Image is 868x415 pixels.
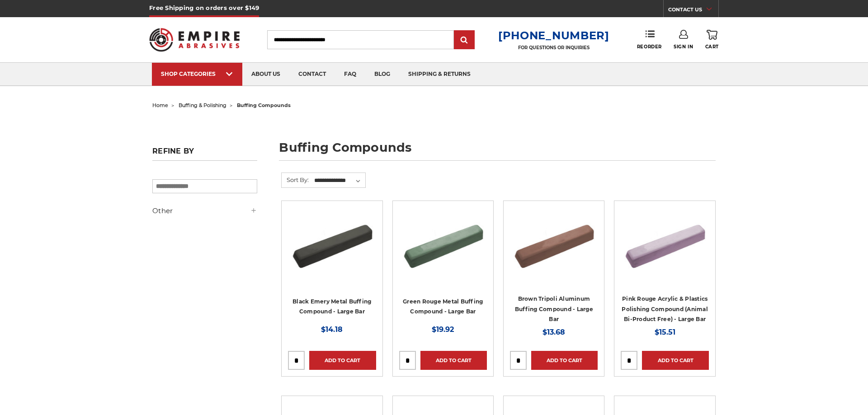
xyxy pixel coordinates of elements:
a: Add to Cart [309,351,376,370]
p: FOR QUESTIONS OR INQUIRIES [498,45,609,51]
span: Sign In [674,44,693,50]
a: Reorder [637,30,662,49]
a: [PHONE_NUMBER] [498,29,609,42]
a: Green Rouge Aluminum Buffing Compound [399,207,487,323]
a: Brown Tripoli Aluminum Buffing Compound [510,207,598,323]
a: CONTACT US [668,5,718,17]
input: Submit [455,31,473,49]
span: $14.18 [321,325,343,334]
span: $19.92 [432,325,454,334]
span: Cart [705,44,719,50]
h5: Other [152,205,257,216]
a: Pink Plastic Polishing Compound [621,207,708,323]
span: $15.51 [655,328,675,336]
a: Add to Cart [531,351,598,370]
a: shipping & returns [399,63,480,86]
a: contact [289,63,335,86]
a: buffing & polishing [179,102,226,108]
a: Cart [705,30,719,50]
a: home [152,102,168,108]
a: faq [335,63,365,86]
a: Add to Cart [642,351,708,370]
select: Sort By: [313,174,365,187]
img: Green Rouge Aluminum Buffing Compound [399,207,487,280]
img: Pink Plastic Polishing Compound [621,207,708,280]
span: $13.68 [542,328,565,336]
h1: buffing compounds [279,141,716,161]
label: Sort By: [282,173,309,187]
img: Black Stainless Steel Buffing Compound [288,207,376,280]
h5: Refine by [152,147,257,161]
span: buffing compounds [237,102,291,108]
a: about us [242,63,289,86]
img: Brown Tripoli Aluminum Buffing Compound [510,207,598,280]
a: Black Stainless Steel Buffing Compound [288,207,376,323]
a: Add to Cart [420,351,487,370]
img: Empire Abrasives [149,22,240,57]
a: blog [365,63,399,86]
span: Reorder [637,44,662,50]
div: SHOP CATEGORIES [161,70,233,77]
